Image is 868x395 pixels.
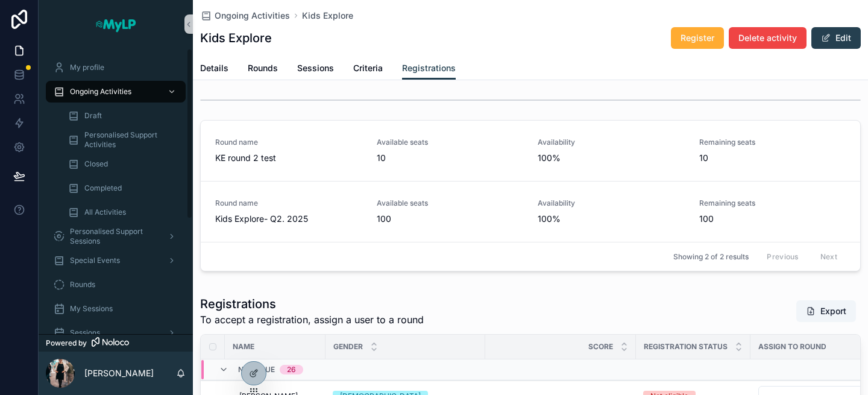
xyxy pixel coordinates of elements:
[538,137,685,147] span: Availability
[215,10,290,22] span: Ongoing Activities
[39,334,193,352] a: Powered by
[46,338,87,348] span: Powered by
[84,130,174,150] span: Personalised Support Activities
[297,57,334,81] a: Sessions
[60,201,186,223] a: All Activities
[729,27,807,49] button: Delete activity
[215,137,362,147] span: Round name
[60,129,186,151] a: Personalised Support Activities
[402,62,456,74] span: Registrations
[70,256,120,265] span: Special Events
[70,227,158,246] span: Personalised Support Sessions
[200,295,424,312] h1: Registrations
[811,27,861,49] button: Edit
[402,57,456,80] a: Registrations
[46,81,186,103] a: Ongoing Activities
[738,32,797,44] span: Delete activity
[70,63,104,72] span: My profile
[60,177,186,199] a: Completed
[699,213,846,225] span: 100
[353,62,383,74] span: Criteria
[238,365,275,374] span: No value
[200,62,228,74] span: Details
[200,30,272,46] h1: Kids Explore
[60,105,186,127] a: Draft
[201,181,860,242] a: Round nameKids Explore- Q2. 2025Available seats100Availability100%Remaining seats100
[297,62,334,74] span: Sessions
[84,207,126,217] span: All Activities
[644,342,728,352] span: Registration status
[671,27,724,49] button: Register
[353,57,383,81] a: Criteria
[70,87,131,96] span: Ongoing Activities
[46,250,186,271] a: Special Events
[84,111,102,121] span: Draft
[84,159,108,169] span: Closed
[796,300,856,322] button: Export
[248,62,278,74] span: Rounds
[377,213,524,225] span: 100
[200,10,290,22] a: Ongoing Activities
[538,198,685,208] span: Availability
[233,342,254,352] span: Name
[673,252,749,262] span: Showing 2 of 2 results
[699,152,846,164] span: 10
[200,57,228,81] a: Details
[215,213,362,225] span: Kids Explore- Q2. 2025
[538,213,685,225] span: 100%
[201,121,860,181] a: Round nameKE round 2 testAvailable seats10Availability100%Remaining seats10
[377,152,524,164] span: 10
[215,198,362,208] span: Round name
[46,274,186,295] a: Rounds
[70,280,95,289] span: Rounds
[588,342,613,352] span: Score
[60,153,186,175] a: Closed
[39,48,193,334] div: scrollable content
[70,328,100,338] span: Sessions
[302,10,353,22] a: Kids Explore
[377,137,524,147] span: Available seats
[95,14,137,34] img: App logo
[46,298,186,320] a: My Sessions
[681,32,714,44] span: Register
[377,198,524,208] span: Available seats
[84,367,154,379] p: [PERSON_NAME]
[287,365,296,374] div: 26
[46,57,186,78] a: My profile
[200,312,424,327] span: To accept a registration, assign a user to a round
[215,152,362,164] span: KE round 2 test
[248,57,278,81] a: Rounds
[84,183,122,193] span: Completed
[333,342,363,352] span: Gender
[70,304,113,314] span: My Sessions
[46,226,186,247] a: Personalised Support Sessions
[46,322,186,344] a: Sessions
[538,152,685,164] span: 100%
[758,342,826,352] span: Assign to Round
[699,137,846,147] span: Remaining seats
[699,198,846,208] span: Remaining seats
